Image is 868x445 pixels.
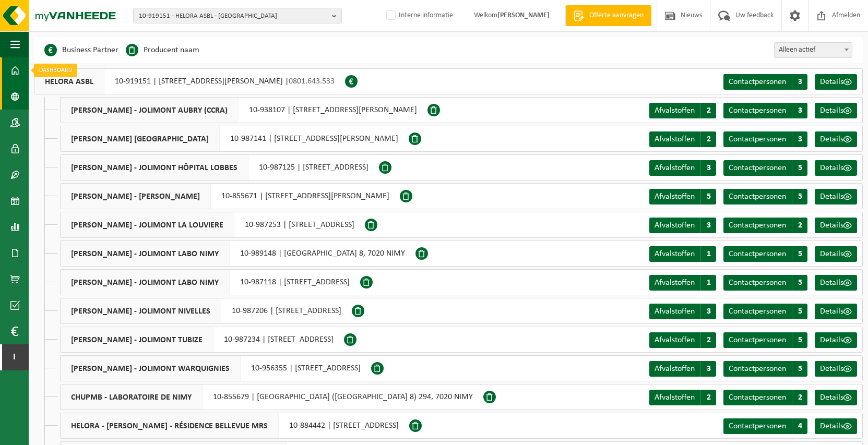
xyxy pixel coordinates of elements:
div: 10-987118 | [STREET_ADDRESS] [60,269,360,295]
span: 5 [792,361,807,377]
span: CHUPMB - LABORATOIRE DE NIMY [61,384,203,410]
span: Offerte aanvragen [587,10,646,21]
span: Contactpersonen [729,135,786,143]
a: Contactpersonen 2 [723,218,807,233]
span: 2 [792,390,807,405]
span: [PERSON_NAME] - JOLIMONT AUBRY (CCRA) [61,98,239,123]
span: Afvalstoffen [655,307,695,316]
span: Alleen actief [775,43,852,57]
a: Contactpersonen 5 [723,361,807,377]
span: [PERSON_NAME] - JOLIMONT WARQUIGNIES [61,356,241,381]
a: Afvalstoffen 3 [649,218,716,233]
span: Afvalstoffen [655,365,695,373]
a: Contactpersonen 3 [723,74,807,90]
a: Afvalstoffen 2 [649,103,716,118]
span: 1 [700,246,716,262]
span: 2 [700,103,716,118]
a: Afvalstoffen 1 [649,246,716,262]
div: 10-938107 | [STREET_ADDRESS][PERSON_NAME] [60,97,427,123]
span: 2 [700,390,716,405]
span: Afvalstoffen [655,164,695,172]
span: [PERSON_NAME] [GEOGRAPHIC_DATA] [61,126,220,151]
span: Afvalstoffen [655,336,695,344]
a: Afvalstoffen 3 [649,361,716,377]
span: 4 [792,418,807,434]
a: Details [815,131,857,147]
a: Contactpersonen 5 [723,332,807,348]
span: HELORA ASBL [34,69,104,94]
span: Contactpersonen [729,422,786,430]
button: 10-919151 - HELORA ASBL - [GEOGRAPHIC_DATA] [133,8,342,23]
span: Details [820,164,843,172]
span: Contactpersonen [729,106,786,115]
span: [PERSON_NAME] - JOLIMONT TUBIZE [61,327,213,352]
a: Offerte aanvragen [565,5,651,26]
span: Afvalstoffen [655,279,695,287]
span: Contactpersonen [729,164,786,172]
span: Details [820,336,843,344]
span: 3 [700,218,716,233]
a: Contactpersonen 5 [723,246,807,262]
span: 5 [792,332,807,348]
div: 10-987206 | [STREET_ADDRESS] [60,298,352,324]
span: 5 [792,246,807,262]
div: 10-987125 | [STREET_ADDRESS] [60,154,379,181]
span: Contactpersonen [729,336,786,344]
div: 10-919151 | [STREET_ADDRESS][PERSON_NAME] | [34,68,345,94]
span: Afvalstoffen [655,135,695,143]
a: Details [815,418,857,434]
span: 3 [700,160,716,176]
strong: [PERSON_NAME] [497,11,550,19]
span: 3 [700,361,716,377]
label: Interne informatie [384,8,453,23]
div: 10-855679 | [GEOGRAPHIC_DATA] ([GEOGRAPHIC_DATA] 8) 294, 7020 NIMY [60,384,483,410]
span: Alleen actief [774,42,852,58]
a: Afvalstoffen 5 [649,189,716,205]
span: 1 [700,275,716,291]
span: [PERSON_NAME] - JOLIMONT HÔPITAL LOBBES [61,155,248,180]
a: Afvalstoffen 2 [649,131,716,147]
span: Contactpersonen [729,193,786,201]
span: Details [820,365,843,373]
span: I [10,344,18,370]
span: Details [820,78,843,86]
div: 10-987253 | [STREET_ADDRESS] [60,212,365,238]
span: 0801.643.533 [289,77,335,86]
a: Details [815,390,857,405]
span: Afvalstoffen [655,393,695,402]
span: [PERSON_NAME] - [PERSON_NAME] [61,184,211,209]
a: Afvalstoffen 2 [649,390,716,405]
span: Contactpersonen [729,78,786,86]
span: 3 [792,74,807,90]
span: 5 [792,275,807,291]
span: [PERSON_NAME] - JOLIMONT LA LOUVIERE [61,212,234,237]
a: Contactpersonen 3 [723,103,807,118]
div: 10-987141 | [STREET_ADDRESS][PERSON_NAME] [60,126,409,152]
a: Contactpersonen 5 [723,304,807,319]
li: Producent naam [126,42,199,58]
span: Details [820,393,843,402]
a: Contactpersonen 4 [723,418,807,434]
span: Details [820,279,843,287]
a: Details [815,361,857,377]
span: Afvalstoffen [655,221,695,230]
span: 3 [700,304,716,319]
span: Details [820,250,843,258]
span: 3 [792,131,807,147]
a: Afvalstoffen 2 [649,332,716,348]
a: Details [815,160,857,176]
a: Details [815,218,857,233]
span: Contactpersonen [729,307,786,316]
span: Contactpersonen [729,365,786,373]
a: Contactpersonen 2 [723,390,807,405]
div: 10-855671 | [STREET_ADDRESS][PERSON_NAME] [60,183,400,209]
span: HELORA - [PERSON_NAME] - RÉSIDENCE BELLEVUE MRS [61,413,279,438]
a: Details [815,246,857,262]
a: Contactpersonen 3 [723,131,807,147]
span: Afvalstoffen [655,193,695,201]
span: [PERSON_NAME] - JOLIMONT NIVELLES [61,298,221,323]
span: Details [820,106,843,115]
span: Details [820,135,843,143]
span: 5 [792,189,807,205]
span: 2 [792,218,807,233]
